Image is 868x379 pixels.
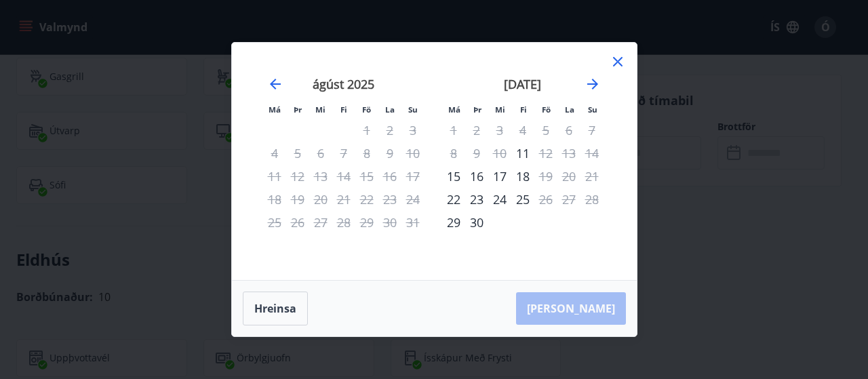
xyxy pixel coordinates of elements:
td: Not available. fimmtudagur, 21. ágúst 2025 [332,188,355,211]
td: Not available. mánudagur, 1. september 2025 [442,119,465,142]
td: Choose fimmtudagur, 25. september 2025 as your check-in date. It’s available. [511,188,534,211]
strong: ágúst 2025 [313,76,374,92]
td: Not available. þriðjudagur, 5. ágúst 2025 [286,142,309,165]
div: 24 [488,188,511,211]
div: 18 [511,165,534,188]
small: La [385,104,395,115]
td: Choose þriðjudagur, 23. september 2025 as your check-in date. It’s available. [465,188,488,211]
button: Hreinsa [243,292,308,325]
td: Not available. sunnudagur, 24. ágúst 2025 [401,188,425,211]
td: Choose miðvikudagur, 24. september 2025 as your check-in date. It’s available. [488,188,511,211]
div: 16 [465,165,488,188]
td: Not available. föstudagur, 5. september 2025 [534,119,557,142]
td: Not available. laugardagur, 6. september 2025 [557,119,580,142]
small: Mi [315,104,325,115]
strong: [DATE] [504,76,541,92]
td: Not available. föstudagur, 26. september 2025 [534,188,557,211]
td: Not available. fimmtudagur, 7. ágúst 2025 [332,142,355,165]
td: Not available. þriðjudagur, 12. ágúst 2025 [286,165,309,188]
div: 23 [465,188,488,211]
td: Not available. sunnudagur, 21. september 2025 [580,165,604,188]
td: Not available. föstudagur, 15. ágúst 2025 [355,165,378,188]
td: Not available. föstudagur, 22. ágúst 2025 [355,188,378,211]
td: Choose mánudagur, 29. september 2025 as your check-in date. It’s available. [442,211,465,234]
small: Má [269,104,281,115]
td: Not available. laugardagur, 9. ágúst 2025 [378,142,401,165]
td: Not available. miðvikudagur, 20. ágúst 2025 [309,188,332,211]
td: Not available. mánudagur, 18. ágúst 2025 [263,188,286,211]
td: Choose þriðjudagur, 30. september 2025 as your check-in date. It’s available. [465,211,488,234]
td: Not available. föstudagur, 1. ágúst 2025 [355,119,378,142]
td: Not available. fimmtudagur, 28. ágúst 2025 [332,211,355,234]
small: Fö [362,104,371,115]
div: 30 [465,211,488,234]
td: Not available. laugardagur, 2. ágúst 2025 [378,119,401,142]
div: Calendar [248,59,620,264]
td: Not available. sunnudagur, 7. september 2025 [580,119,604,142]
small: Þr [473,104,481,115]
small: La [565,104,574,115]
small: Fi [520,104,527,115]
td: Not available. laugardagur, 16. ágúst 2025 [378,165,401,188]
td: Not available. miðvikudagur, 10. september 2025 [488,142,511,165]
small: Má [448,104,460,115]
td: Not available. föstudagur, 8. ágúst 2025 [355,142,378,165]
td: Not available. miðvikudagur, 13. ágúst 2025 [309,165,332,188]
td: Not available. laugardagur, 30. ágúst 2025 [378,211,401,234]
td: Not available. laugardagur, 23. ágúst 2025 [378,188,401,211]
td: Choose mánudagur, 15. september 2025 as your check-in date. It’s available. [442,165,465,188]
small: Fö [542,104,551,115]
td: Not available. fimmtudagur, 14. ágúst 2025 [332,165,355,188]
td: Not available. miðvikudagur, 3. september 2025 [488,119,511,142]
td: Not available. föstudagur, 19. september 2025 [534,165,557,188]
td: Not available. sunnudagur, 10. ágúst 2025 [401,142,425,165]
td: Choose fimmtudagur, 18. september 2025 as your check-in date. It’s available. [511,165,534,188]
td: Not available. mánudagur, 8. september 2025 [442,142,465,165]
div: 25 [511,188,534,211]
div: Aðeins innritun í boði [442,211,465,234]
small: Þr [294,104,302,115]
td: Not available. mánudagur, 11. ágúst 2025 [263,165,286,188]
div: Aðeins innritun í boði [511,142,534,165]
div: Aðeins innritun í boði [442,188,465,211]
div: Move forward to switch to the next month. [585,76,601,92]
div: Aðeins útritun í boði [534,188,557,211]
td: Choose mánudagur, 22. september 2025 as your check-in date. It’s available. [442,188,465,211]
td: Not available. miðvikudagur, 6. ágúst 2025 [309,142,332,165]
td: Not available. sunnudagur, 28. september 2025 [580,188,604,211]
div: Aðeins útritun í boði [534,165,557,188]
td: Not available. föstudagur, 12. september 2025 [534,142,557,165]
td: Not available. þriðjudagur, 9. september 2025 [465,142,488,165]
small: Fi [340,104,347,115]
div: Move backward to switch to the previous month. [267,76,283,92]
td: Choose fimmtudagur, 11. september 2025 as your check-in date. It’s available. [511,142,534,165]
td: Not available. miðvikudagur, 27. ágúst 2025 [309,211,332,234]
td: Not available. þriðjudagur, 2. september 2025 [465,119,488,142]
td: Choose miðvikudagur, 17. september 2025 as your check-in date. It’s available. [488,165,511,188]
td: Not available. þriðjudagur, 26. ágúst 2025 [286,211,309,234]
td: Not available. laugardagur, 13. september 2025 [557,142,580,165]
td: Not available. sunnudagur, 3. ágúst 2025 [401,119,425,142]
td: Not available. laugardagur, 27. september 2025 [557,188,580,211]
td: Not available. laugardagur, 20. september 2025 [557,165,580,188]
div: Aðeins innritun í boði [442,165,465,188]
small: Su [408,104,418,115]
td: Not available. mánudagur, 25. ágúst 2025 [263,211,286,234]
small: Su [588,104,597,115]
div: Aðeins útritun í boði [534,142,557,165]
div: 17 [488,165,511,188]
td: Not available. fimmtudagur, 4. september 2025 [511,119,534,142]
small: Mi [495,104,505,115]
td: Not available. sunnudagur, 17. ágúst 2025 [401,165,425,188]
td: Choose þriðjudagur, 16. september 2025 as your check-in date. It’s available. [465,165,488,188]
td: Not available. mánudagur, 4. ágúst 2025 [263,142,286,165]
td: Not available. þriðjudagur, 19. ágúst 2025 [286,188,309,211]
td: Not available. föstudagur, 29. ágúst 2025 [355,211,378,234]
td: Not available. sunnudagur, 14. september 2025 [580,142,604,165]
td: Not available. sunnudagur, 31. ágúst 2025 [401,211,425,234]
